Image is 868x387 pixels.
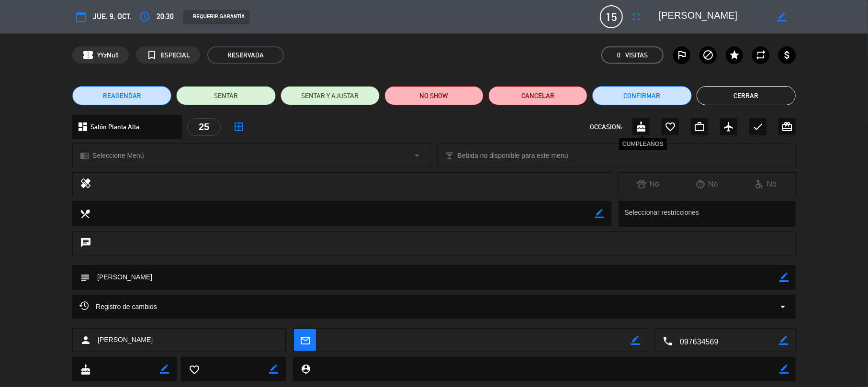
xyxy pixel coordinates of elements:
[697,86,796,105] button: Cerrar
[136,8,153,25] button: access_time
[635,121,647,133] i: cake
[755,49,767,61] i: repeat
[779,273,789,282] i: border_color
[79,272,90,283] i: subject
[79,301,157,312] span: Registro de cambios
[590,122,622,133] span: OCCASION:
[729,49,740,61] i: star
[103,91,141,101] span: REAGENDAR
[662,335,673,346] i: local_phone
[781,49,793,61] i: attach_money
[77,121,89,133] i: dashboard
[617,50,620,61] span: 0
[98,334,153,345] span: [PERSON_NAME]
[72,86,171,105] button: REAGENDAR
[384,86,484,105] button: NO SHOW
[702,49,714,61] i: block
[146,49,158,61] i: turned_in_not
[592,86,691,105] button: Confirmar
[778,12,787,22] i: border_color
[187,118,221,136] div: 25
[488,86,587,105] button: Cancelar
[80,334,91,346] i: person
[80,177,91,191] i: healing
[457,150,568,161] span: Bebida no disponible para este menú
[736,178,795,190] div: No
[694,121,705,133] i: work_outline
[445,151,454,160] i: local_bar
[207,46,284,64] span: RESERVADA
[183,10,249,24] div: REQUERIR GARANTÍA
[281,86,380,105] button: SENTAR Y AJUSTAR
[631,11,642,22] i: fullscreen
[676,49,688,61] i: outlined_flag
[80,151,89,160] i: chrome_reader_mode
[781,121,793,133] i: card_giftcard
[625,50,648,61] em: Visitas
[157,11,174,23] span: 20:30
[300,364,311,374] i: person_pin
[82,49,94,61] span: confirmation_number
[300,335,310,345] i: mail_outline
[595,209,604,218] i: border_color
[80,237,91,250] i: chat
[161,50,190,61] span: ESPECIAL
[189,364,199,375] i: favorite_border
[176,86,275,105] button: SENTAR
[665,121,676,133] i: favorite_border
[269,365,278,374] i: border_color
[80,364,90,375] i: cake
[752,121,764,133] i: check
[628,8,645,25] button: fullscreen
[723,121,734,133] i: airplanemode_active
[619,178,678,190] div: No
[619,138,667,150] div: CUMPLEAÑOS
[631,336,640,345] i: border_color
[93,11,131,23] span: jue. 9, oct.
[600,5,623,28] span: 15
[139,11,150,22] i: access_time
[411,150,423,161] i: arrow_drop_down
[777,301,789,312] i: arrow_drop_down
[75,11,87,22] i: calendar_today
[72,8,90,25] button: calendar_today
[92,150,144,161] span: Seleccione Menú
[90,122,139,133] span: Salón Planta Alta
[160,365,169,374] i: border_color
[79,208,90,219] i: local_dining
[677,178,736,190] div: No
[97,50,119,61] span: YYzNu5
[779,365,789,374] i: border_color
[779,336,788,345] i: border_color
[233,121,245,133] i: border_all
